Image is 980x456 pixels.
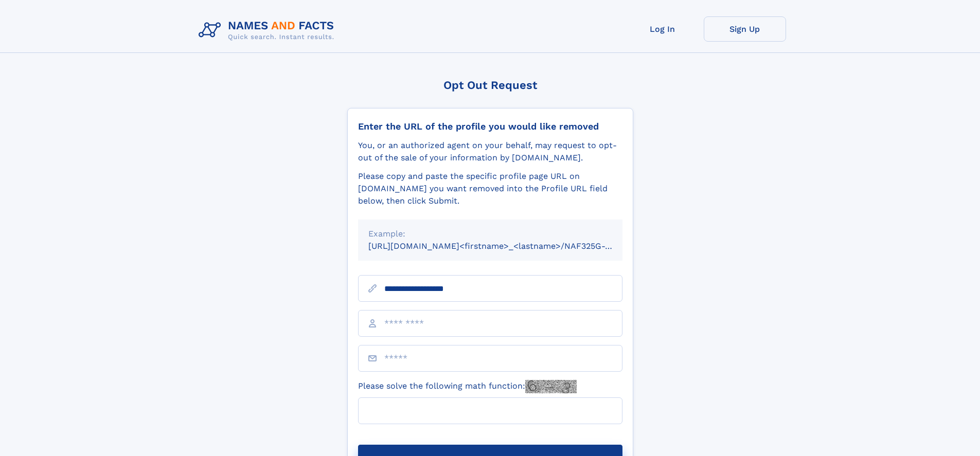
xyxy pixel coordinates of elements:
label: Please solve the following math function: [358,380,577,393]
a: Log In [621,16,704,42]
img: Logo Names and Facts [194,16,343,44]
a: Sign Up [704,16,786,42]
div: Enter the URL of the profile you would like removed [358,121,622,132]
div: Please copy and paste the specific profile page URL on [DOMAIN_NAME] you want removed into the Pr... [358,170,622,207]
div: You, or an authorized agent on your behalf, may request to opt-out of the sale of your informatio... [358,139,622,164]
div: Opt Out Request [347,79,633,92]
div: Example: [368,228,612,240]
small: [URL][DOMAIN_NAME]<firstname>_<lastname>/NAF325G-xxxxxxxx [368,241,642,251]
